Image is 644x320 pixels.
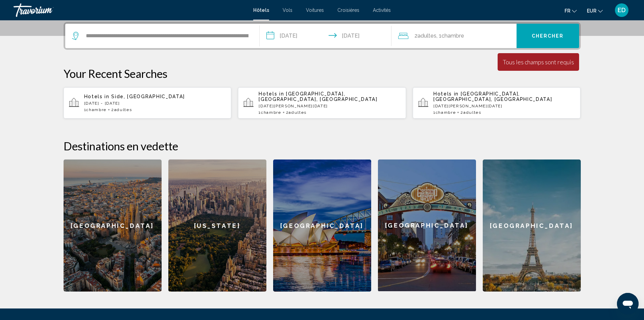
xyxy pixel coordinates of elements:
[337,7,359,13] a: Croisières
[273,159,371,292] a: [GEOGRAPHIC_DATA]
[286,110,307,115] span: 2
[84,94,110,99] span: Hotels in
[168,159,266,292] a: [US_STATE]
[259,91,284,97] span: Hotels in
[433,91,459,97] span: Hotels in
[86,107,106,112] span: Chambre
[483,159,581,292] a: [GEOGRAPHIC_DATA]
[84,107,106,112] span: 1
[463,110,481,115] span: Adultes
[14,3,246,17] a: Travorium
[503,58,574,66] div: Tous les champs sont requis
[391,24,517,48] button: Travelers: 2 adults, 0 children
[617,293,639,315] iframe: Bouton de lancement de la fenêtre de messagerie
[613,3,630,17] button: User Menu
[306,7,324,13] a: Voitures
[433,110,456,115] span: 1
[84,101,226,106] p: [DATE] - [DATE]
[114,107,132,112] span: Adultes
[587,8,596,14] span: EUR
[111,107,132,112] span: 2
[460,110,481,115] span: 2
[65,24,579,48] div: Search widget
[64,87,232,119] button: Hotels in Side, [GEOGRAPHIC_DATA][DATE] - [DATE]1Chambre2Adultes
[414,31,436,41] span: 2
[433,104,575,108] p: [DATE][PERSON_NAME][DATE]
[418,33,436,39] span: Adultes
[413,87,581,119] button: Hotels in [GEOGRAPHIC_DATA], [GEOGRAPHIC_DATA], [GEOGRAPHIC_DATA][DATE][PERSON_NAME][DATE]1Chambr...
[517,24,579,48] button: Chercher
[433,91,552,102] span: [GEOGRAPHIC_DATA], [GEOGRAPHIC_DATA], [GEOGRAPHIC_DATA]
[289,110,307,115] span: Adultes
[587,6,603,16] button: Change currency
[283,7,292,13] a: Vols
[259,104,401,108] p: [DATE][PERSON_NAME][DATE]
[260,24,391,48] button: Check-in date: Oct 5, 2025 Check-out date: Oct 14, 2025
[64,159,162,292] a: [GEOGRAPHIC_DATA]
[618,7,626,14] span: ED
[111,94,185,99] span: Side, [GEOGRAPHIC_DATA]
[378,159,476,291] div: [GEOGRAPHIC_DATA]
[259,110,281,115] span: 1
[378,159,476,292] a: [GEOGRAPHIC_DATA]
[436,31,464,41] span: , 1
[259,91,377,102] span: [GEOGRAPHIC_DATA], [GEOGRAPHIC_DATA], [GEOGRAPHIC_DATA]
[532,34,564,39] span: Chercher
[261,110,281,115] span: Chambre
[436,110,456,115] span: Chambre
[64,67,581,80] p: Your Recent Searches
[238,87,406,119] button: Hotels in [GEOGRAPHIC_DATA], [GEOGRAPHIC_DATA], [GEOGRAPHIC_DATA][DATE][PERSON_NAME][DATE]1Chambr...
[373,7,391,13] a: Activités
[442,33,464,39] span: Chambre
[565,8,570,14] span: fr
[253,7,269,13] a: Hôtels
[64,139,581,153] h2: Destinations en vedette
[565,6,577,16] button: Change language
